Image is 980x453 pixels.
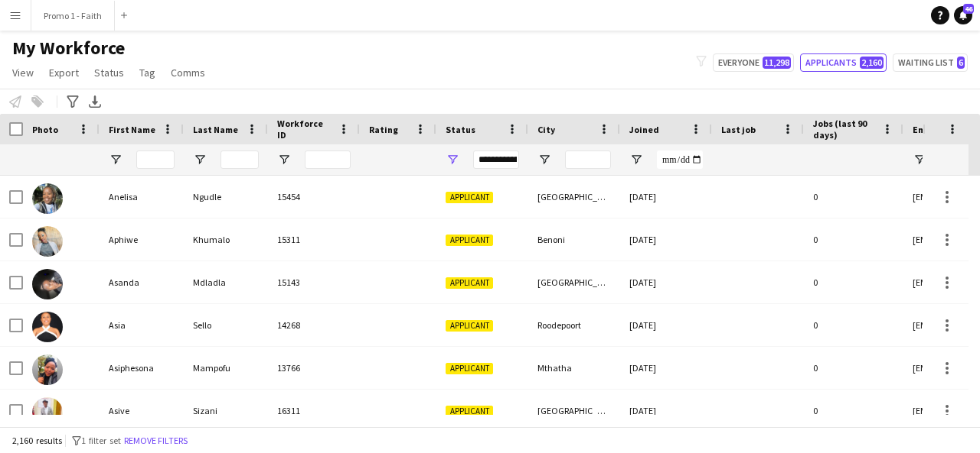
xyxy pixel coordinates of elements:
div: 0 [804,390,903,432]
span: 2,160 [860,57,884,69]
span: Applicant [446,406,493,417]
div: Sello [184,304,268,346]
div: 0 [804,304,903,346]
img: Anelisa Ngudle [32,183,63,214]
a: Status [88,63,130,83]
div: [DATE] [620,218,712,260]
div: Asia [100,304,184,346]
img: Aphiwe Khumalo [32,226,63,257]
img: Asanda Mdladla [32,269,63,299]
div: Mthatha [528,347,620,389]
span: Last job [721,124,756,135]
div: Aphiwe [100,218,184,260]
div: 15454 [268,176,360,218]
span: Last Name [193,124,238,135]
span: Email [913,124,937,135]
span: 6 [957,57,965,69]
div: 15143 [268,261,360,303]
app-action-btn: Advanced filters [64,92,82,111]
div: 0 [804,218,903,260]
div: Benoni [528,218,620,260]
span: Tag [139,66,155,79]
button: Open Filter Menu [537,153,551,167]
div: Khumalo [184,218,268,260]
button: Everyone11,298 [713,53,794,72]
div: [GEOGRAPHIC_DATA] [528,176,620,218]
span: 11,298 [763,57,791,69]
div: Ngudle [184,176,268,218]
button: Open Filter Menu [277,153,291,167]
div: 0 [804,347,903,389]
span: Comms [171,66,205,79]
span: Status [446,124,475,135]
input: City Filter Input [565,150,611,169]
div: 13766 [268,347,360,389]
a: 46 [954,6,972,24]
input: Last Name Filter Input [220,150,259,169]
div: Sizani [184,390,268,432]
img: Asiphesona Mampofu [32,354,63,385]
input: Workforce ID Filter Input [305,150,351,169]
div: Anelisa [100,176,184,218]
div: [GEOGRAPHIC_DATA] [528,261,620,303]
span: Applicant [446,192,493,203]
div: 15311 [268,218,360,260]
a: View [6,63,40,83]
div: [DATE] [620,261,712,303]
img: Asive Sizani [32,397,63,428]
button: Remove filters [121,432,191,449]
div: Asiphesona [100,347,184,389]
a: Tag [133,63,162,83]
div: [DATE] [620,390,712,432]
span: Rating [369,124,398,135]
img: Asia Sello [32,312,63,342]
div: [DATE] [620,176,712,218]
span: Jobs (last 90 days) [813,118,876,141]
span: Joined [629,124,659,135]
div: Asanda [100,261,184,303]
span: 1 filter set [81,435,121,446]
div: 0 [804,176,903,218]
button: Applicants2,160 [800,53,887,72]
span: 46 [963,4,974,14]
span: Photo [32,124,58,135]
span: Export [49,66,79,79]
span: Applicant [446,363,493,374]
span: Applicant [446,277,493,289]
span: My Workforce [12,37,125,60]
div: Mdladla [184,261,268,303]
span: Workforce ID [277,118,332,141]
div: [GEOGRAPHIC_DATA] [528,390,620,432]
a: Comms [165,63,211,83]
button: Open Filter Menu [193,153,207,167]
input: Joined Filter Input [657,150,703,169]
button: Open Filter Menu [109,153,122,167]
div: Mampofu [184,347,268,389]
button: Open Filter Menu [629,153,643,167]
button: Open Filter Menu [446,153,459,167]
div: [DATE] [620,304,712,346]
div: 14268 [268,304,360,346]
span: First Name [109,124,155,135]
div: [DATE] [620,347,712,389]
button: Promo 1 - Faith [31,1,115,31]
input: First Name Filter Input [136,150,175,169]
span: View [12,66,34,79]
button: Waiting list6 [893,53,968,72]
span: Applicant [446,235,493,246]
app-action-btn: Export XLSX [86,92,104,111]
div: Asive [100,390,184,432]
span: Applicant [446,320,493,332]
span: City [537,124,555,135]
button: Open Filter Menu [913,153,926,167]
span: Status [94,66,124,79]
a: Export [43,63,85,83]
div: 0 [804,261,903,303]
div: Roodepoort [528,304,620,346]
div: 16311 [268,390,360,432]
